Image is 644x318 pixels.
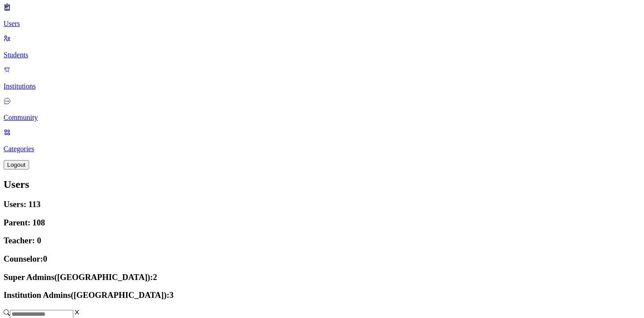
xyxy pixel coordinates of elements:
[4,130,640,153] a: Categories
[169,290,174,300] span: 3
[4,290,640,300] h3: Institution Admins([GEOGRAPHIC_DATA]):
[4,67,640,90] a: Institutions
[4,272,640,282] h3: Super Admins([GEOGRAPHIC_DATA]):
[4,160,29,170] button: Logout
[4,20,640,28] p: Users
[153,272,157,282] span: 2
[4,178,640,191] h2: Users
[4,51,640,59] p: Students
[4,236,640,246] h3: Teacher:
[4,36,640,59] a: Students
[4,98,640,122] a: Community
[4,218,640,228] h3: Parent:
[4,199,640,209] h3: Users:
[4,82,640,90] p: Institutions
[43,254,47,263] span: 0
[4,254,640,264] h3: Counselor:
[26,199,41,209] span: 113
[4,145,640,153] p: Categories
[7,161,25,168] span: Logout
[4,4,640,28] a: Users
[4,114,640,122] p: Community
[35,236,41,245] span: 0
[30,218,45,227] span: 108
